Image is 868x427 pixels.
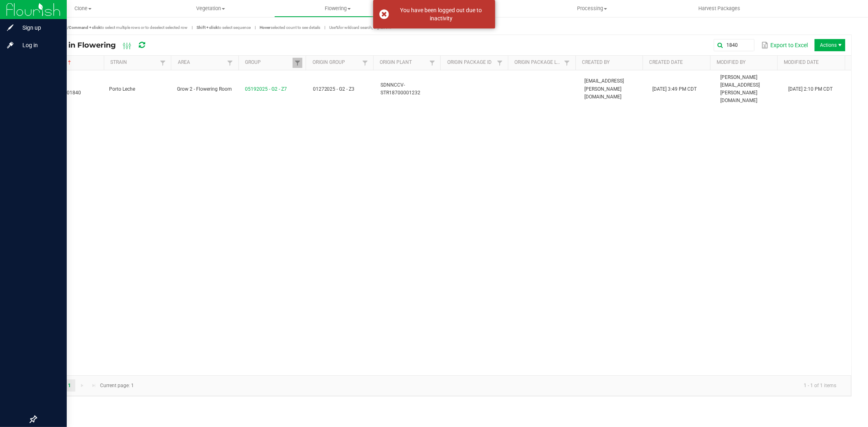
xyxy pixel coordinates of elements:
[60,25,188,30] span: to select multiple rows or to deselect selected row
[652,86,697,92] span: [DATE] 3:49 PM CDT
[158,58,168,68] a: Filter
[6,24,14,32] inline-svg: Sign up
[313,86,355,92] span: 01272025 - G2 - Z3
[6,41,14,49] inline-svg: Log in
[139,379,843,392] kendo-pager-info: 1 - 1 of 1 items
[649,59,707,66] a: Created DateSortable
[717,59,774,66] a: Modified BySortable
[313,59,360,66] a: Origin GroupSortable
[42,38,159,52] div: Plants in Flowering
[380,59,427,66] a: Origin PlantSortable
[759,38,810,52] button: Export to Excel
[394,6,489,22] div: You have been logged out due to inactivity
[66,59,73,66] span: Sortable
[188,24,197,30] span: |
[14,40,63,50] span: Log in
[109,86,135,92] span: Porto Leche
[514,59,562,66] a: Origin Package Lot NumberSortable
[197,25,218,30] strong: Shift + click
[336,25,339,30] strong: %
[225,58,235,68] a: Filter
[688,5,752,12] span: Harvest Packages
[815,39,845,51] li: Actions
[495,58,505,68] a: Filter
[329,25,392,30] span: Use for wildcard search, e.g.
[427,58,437,68] a: Filter
[147,5,274,12] span: Vegetation
[275,5,401,12] span: Flowering
[36,375,851,396] kendo-pager: Current page: 1
[197,25,251,30] span: to select sequence
[60,25,101,30] strong: Ctrl/Command + click
[110,59,158,66] a: StrainSortable
[293,58,302,68] a: Filter
[562,58,572,68] a: Filter
[447,59,495,66] a: Origin Package IDSortable
[788,86,833,92] span: [DATE] 2:10 PM CDT
[720,74,760,104] span: [PERSON_NAME][EMAIL_ADDRESS][PERSON_NAME][DOMAIN_NAME]
[582,59,640,66] a: Created BySortable
[714,39,754,51] input: Search
[260,25,320,30] span: selected count to see details
[245,86,287,92] a: 05192025 - G2 - Z7
[42,59,101,66] a: Plant IDSortable
[177,86,232,92] span: Grow 2 - Flowering Room
[178,59,225,66] a: AreaSortable
[529,5,656,12] span: Processing
[63,379,75,392] a: Page 1
[360,58,370,68] a: Filter
[320,24,329,30] span: |
[251,24,260,30] span: |
[14,23,63,33] span: Sign up
[20,5,147,12] span: Clone
[381,82,421,96] span: SDNNCCV-STR18700001232
[584,78,624,99] span: [EMAIL_ADDRESS][PERSON_NAME][DOMAIN_NAME]
[784,59,842,66] a: Modified DateSortable
[245,59,293,66] a: GroupSortable
[260,25,271,30] strong: Hover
